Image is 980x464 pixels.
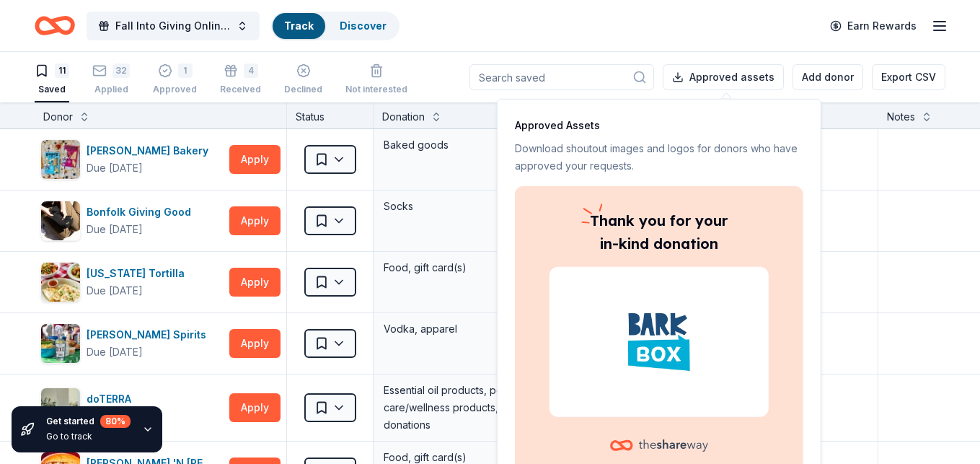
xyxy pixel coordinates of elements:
[382,258,581,278] div: Food, gift card(s)
[153,58,197,102] button: 1Approved
[887,108,915,126] div: Notes
[46,415,131,428] div: Get started
[87,142,214,159] div: [PERSON_NAME] Bakery
[46,431,131,442] div: Go to track
[55,64,69,78] div: 11
[229,206,281,235] button: Apply
[345,58,407,102] button: Not interested
[41,263,80,302] img: Image for California Tortilla
[43,108,73,126] div: Donor
[35,58,69,102] button: 11Saved
[220,84,261,95] div: Received
[284,84,322,95] div: Declined
[382,196,581,216] div: Socks
[40,139,224,180] button: Image for Bobo's Bakery[PERSON_NAME] BakeryDue [DATE]
[92,84,130,95] div: Applied
[112,64,130,78] div: 32
[382,108,425,126] div: Donation
[40,262,224,302] button: Image for California Tortilla[US_STATE] TortillaDue [DATE]
[87,221,143,238] div: Due [DATE]
[87,12,260,40] button: Fall Into Giving Online Auction
[229,268,281,297] button: Apply
[87,326,212,343] div: [PERSON_NAME] Spirits
[40,388,224,428] button: Image for doTERRAdoTERRADue [DATE]
[115,17,231,35] span: Fall Into Giving Online Auction
[515,117,803,134] p: Approved Assets
[271,12,399,40] button: TrackDiscover
[87,159,143,177] div: Due [DATE]
[229,145,281,174] button: Apply
[87,282,143,299] div: Due [DATE]
[41,388,80,427] img: Image for doTERRA
[284,19,314,32] a: Track
[41,140,80,179] img: Image for Bobo's Bakery
[35,9,75,43] a: Home
[229,329,281,358] button: Apply
[244,64,258,78] div: 4
[382,380,581,435] div: Essential oil products, personal care/wellness products, monetary donations
[87,390,143,408] div: doTERRA
[178,64,193,78] div: 1
[287,102,374,128] div: Status
[100,415,131,428] div: 80 %
[872,64,945,90] button: Export CSV
[469,64,654,90] input: Search saved
[382,135,581,155] div: Baked goods
[821,13,925,39] a: Earn Rewards
[229,393,281,422] button: Apply
[567,296,751,388] img: BarkBox
[153,84,197,95] div: Approved
[284,58,322,102] button: Declined
[340,19,387,32] a: Discover
[41,324,80,363] img: Image for Dixie Spirits
[382,319,581,339] div: Vodka, apparel
[793,64,863,90] button: Add donor
[549,209,769,255] p: you for your in-kind donation
[345,84,407,95] div: Not interested
[40,323,224,364] button: Image for Dixie Spirits[PERSON_NAME] SpiritsDue [DATE]
[87,203,197,221] div: Bonfolk Giving Good
[515,140,803,175] p: Download shoutout images and logos for donors who have approved your requests.
[41,201,80,240] img: Image for Bonfolk Giving Good
[590,211,635,229] span: Thank
[40,201,224,241] button: Image for Bonfolk Giving GoodBonfolk Giving GoodDue [DATE]
[663,64,784,90] button: Approved assets
[92,58,130,102] button: 32Applied
[87,265,190,282] div: [US_STATE] Tortilla
[220,58,261,102] button: 4Received
[87,343,143,361] div: Due [DATE]
[35,84,69,95] div: Saved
